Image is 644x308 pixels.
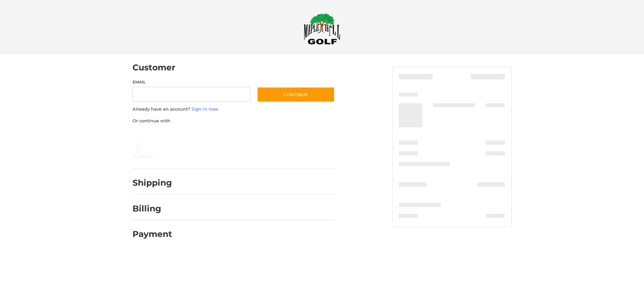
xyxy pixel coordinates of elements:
[132,79,251,85] label: Email
[304,13,340,45] img: Maple Hill Golf
[132,118,335,124] p: Or continue with
[257,87,335,102] button: Continue
[132,229,172,239] h2: Payment
[132,62,175,73] h2: Customer
[132,178,172,188] h2: Shipping
[132,106,335,113] p: Already have an account?
[132,203,172,214] h2: Billing
[192,106,218,112] a: Sign in now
